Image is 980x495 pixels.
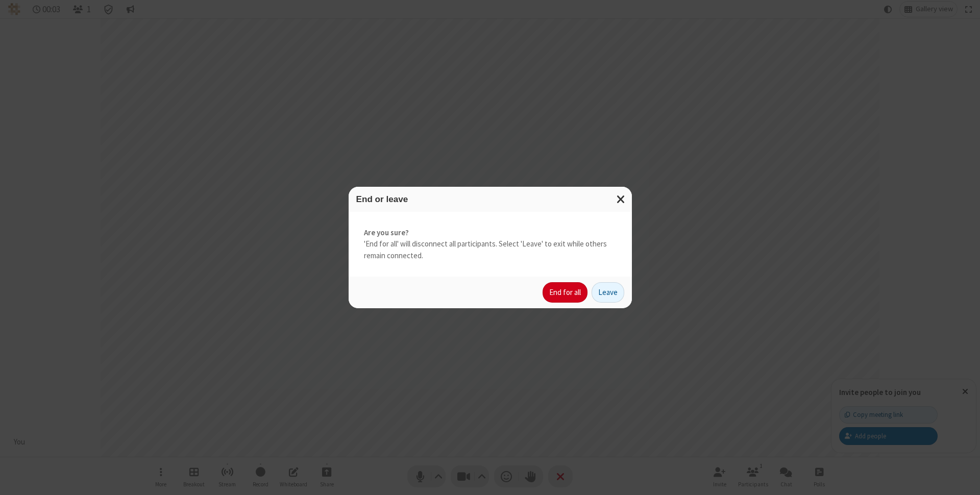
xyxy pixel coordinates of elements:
div: 'End for all' will disconnect all participants. Select 'Leave' to exit while others remain connec... [349,212,632,277]
button: Leave [592,282,624,303]
strong: Are you sure? [364,227,617,239]
h3: End or leave [356,194,624,204]
button: Close modal [610,187,632,212]
button: End for all [543,282,587,303]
